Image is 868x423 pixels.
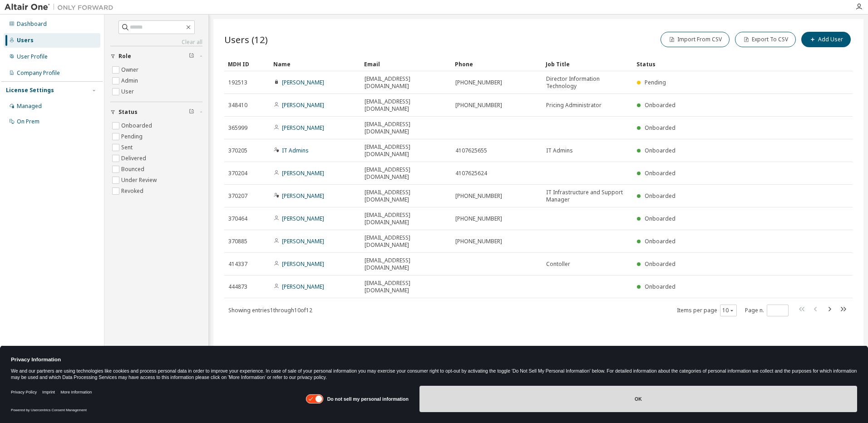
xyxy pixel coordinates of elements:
[546,147,573,154] span: IT Admins
[228,283,247,290] span: 444873
[455,79,502,86] span: [PHONE_NUMBER]
[17,103,42,110] div: Managed
[455,215,502,222] span: [PHONE_NUMBER]
[282,260,324,268] a: [PERSON_NAME]
[110,102,202,122] button: Status
[121,64,140,75] label: Owner
[282,79,324,86] a: [PERSON_NAME]
[282,169,324,177] a: [PERSON_NAME]
[365,143,447,158] span: [EMAIL_ADDRESS][DOMAIN_NAME]
[801,32,851,47] button: Add User
[118,53,131,60] span: Role
[6,87,54,94] div: License Settings
[364,57,448,71] div: Email
[118,108,138,116] span: Status
[121,175,158,186] label: Under Review
[121,186,145,197] label: Revoked
[228,261,247,268] span: 414337
[365,280,447,294] span: [EMAIL_ADDRESS][DOMAIN_NAME]
[228,79,247,86] span: 192513
[121,120,154,131] label: Onboarded
[273,57,357,71] div: Name
[745,305,789,316] span: Page n.
[365,75,447,90] span: [EMAIL_ADDRESS][DOMAIN_NAME]
[546,189,629,203] span: IT Infrastructure and Support Manager
[455,147,487,154] span: 4107625655
[645,101,676,109] span: Onboarded
[282,237,324,245] a: [PERSON_NAME]
[121,131,144,142] label: Pending
[645,79,666,86] span: Pending
[17,69,60,77] div: Company Profile
[189,53,194,60] span: Clear filter
[546,102,602,109] span: Pricing Administrator
[189,108,194,116] span: Clear filter
[17,53,48,60] div: User Profile
[645,260,676,268] span: Onboarded
[365,98,447,113] span: [EMAIL_ADDRESS][DOMAIN_NAME]
[282,283,324,290] a: [PERSON_NAME]
[228,124,247,132] span: 365999
[722,307,735,314] button: 10
[228,192,247,200] span: 370207
[455,170,487,177] span: 4107625624
[121,153,148,164] label: Delivered
[121,86,136,97] label: User
[645,169,676,177] span: Onboarded
[546,57,629,71] div: Job Title
[121,142,134,153] label: Sent
[282,192,324,200] a: [PERSON_NAME]
[282,147,309,154] a: IT Admins
[645,192,676,200] span: Onboarded
[365,121,447,135] span: [EMAIL_ADDRESS][DOMAIN_NAME]
[365,189,447,203] span: [EMAIL_ADDRESS][DOMAIN_NAME]
[110,46,202,66] button: Role
[121,164,146,175] label: Bounced
[5,3,118,12] img: Altair One
[365,211,447,226] span: [EMAIL_ADDRESS][DOMAIN_NAME]
[455,102,502,109] span: [PHONE_NUMBER]
[228,147,247,154] span: 370205
[365,257,447,271] span: [EMAIL_ADDRESS][DOMAIN_NAME]
[546,75,629,90] span: Director Information Technology
[17,37,34,44] div: Users
[645,237,676,245] span: Onboarded
[228,57,266,71] div: MDH ID
[365,166,447,181] span: [EMAIL_ADDRESS][DOMAIN_NAME]
[121,75,140,86] label: Admin
[645,147,676,154] span: Onboarded
[282,124,324,132] a: [PERSON_NAME]
[455,238,502,245] span: [PHONE_NUMBER]
[282,215,324,222] a: [PERSON_NAME]
[546,261,570,268] span: Contoller
[455,192,502,200] span: [PHONE_NUMBER]
[228,102,247,109] span: 348410
[228,170,247,177] span: 370204
[661,32,730,47] button: Import From CSV
[228,238,247,245] span: 370885
[645,215,676,222] span: Onboarded
[228,306,312,314] span: Showing entries 1 through 10 of 12
[677,305,737,316] span: Items per page
[365,234,447,249] span: [EMAIL_ADDRESS][DOMAIN_NAME]
[636,57,805,71] div: Status
[110,39,202,46] a: Clear all
[228,215,247,222] span: 370464
[455,57,538,71] div: Phone
[645,124,676,132] span: Onboarded
[645,283,676,290] span: Onboarded
[17,118,39,125] div: On Prem
[282,101,324,109] a: [PERSON_NAME]
[735,32,796,47] button: Export To CSV
[17,20,47,28] div: Dashboard
[224,33,268,46] span: Users (12)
